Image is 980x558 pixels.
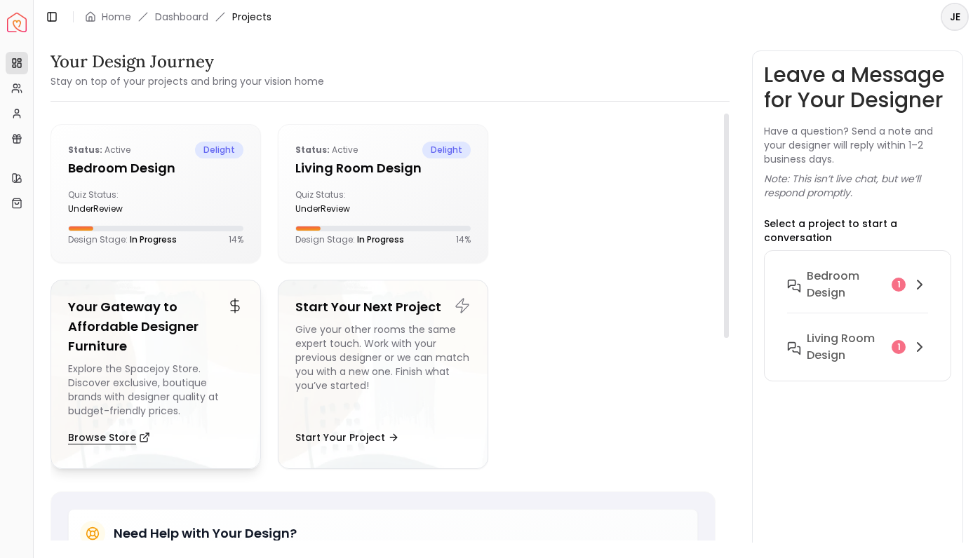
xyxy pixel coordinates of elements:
[295,297,471,317] h5: Start Your Next Project
[114,524,297,543] h5: Need Help with Your Design?
[68,297,243,356] h5: Your Gateway to Affordable Designer Furniture
[942,4,967,29] span: JE
[807,268,886,301] h6: Bedroom design
[295,142,358,158] p: active
[892,340,906,354] div: 1
[68,203,150,215] div: underReview
[357,233,404,245] span: In Progress
[85,10,271,24] nav: breadcrumb
[295,158,471,178] h5: Living Room design
[295,322,471,418] div: Give your other rooms the same expert touch. Work with your previous designer or we can match you...
[295,203,377,215] div: underReview
[195,142,243,158] span: delight
[51,74,324,88] small: Stay on top of your projects and bring your vision home
[764,217,951,245] p: Select a project to start a conversation
[102,10,131,24] a: Home
[232,10,271,24] span: Projects
[51,50,324,73] h3: Your Design Journey
[941,3,969,31] button: JE
[278,280,488,469] a: Start Your Next ProjectGive your other rooms the same expert touch. Work with your previous desig...
[295,423,399,451] button: Start Your Project
[155,10,208,24] a: Dashboard
[68,144,102,156] b: Status:
[68,158,243,178] h5: Bedroom design
[7,13,27,32] a: Spacejoy
[295,234,404,245] p: Design Stage:
[764,124,951,166] p: Have a question? Send a note and your designer will reply within 1–2 business days.
[456,234,471,245] p: 14 %
[7,13,27,32] img: Spacejoy Logo
[776,262,939,325] button: Bedroom design1
[892,278,906,292] div: 1
[68,423,150,451] button: Browse Store
[68,362,243,418] div: Explore the Spacejoy Store. Discover exclusive, boutique brands with designer quality at budget-f...
[422,142,471,158] span: delight
[295,144,330,156] b: Status:
[764,172,951,200] p: Note: This isn’t live chat, but we’ll respond promptly.
[764,62,951,113] h3: Leave a Message for Your Designer
[68,234,177,245] p: Design Stage:
[130,233,177,245] span: In Progress
[807,330,886,364] h6: Living Room design
[68,189,150,215] div: Quiz Status:
[68,142,130,158] p: active
[229,234,243,245] p: 14 %
[295,189,377,215] div: Quiz Status:
[776,325,939,369] button: Living Room design1
[51,280,261,469] a: Your Gateway to Affordable Designer FurnitureExplore the Spacejoy Store. Discover exclusive, bout...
